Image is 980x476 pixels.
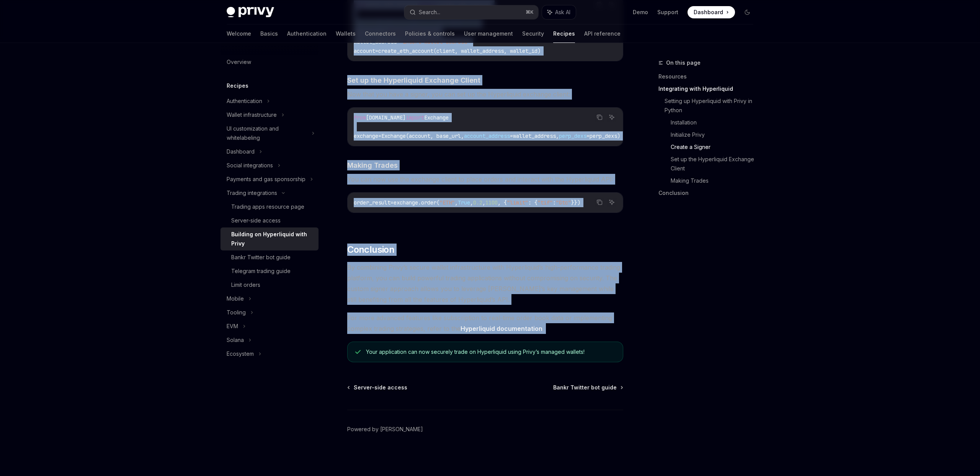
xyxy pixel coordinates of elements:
[231,202,304,211] div: Trading apps resource page
[220,250,318,264] a: Bankr Twitter bot guide
[227,161,273,170] div: Social integrations
[355,349,361,355] svg: Check
[366,114,406,121] span: [DOMAIN_NAME]
[375,47,378,54] span: =
[231,216,281,225] div: Server-side access
[482,199,485,206] span: ,
[227,124,307,142] div: UI customization and whitelabeling
[227,147,255,156] div: Dashboard
[559,132,586,139] span: perp_dexs
[455,199,458,206] span: ,
[231,253,291,262] div: Bankr Twitter bot guide
[227,175,305,184] div: Payments and gas sponsorship
[405,25,455,43] a: Policies & controls
[595,112,604,122] button: Copy the contents from the code block
[227,188,277,198] div: Trading integrations
[227,97,262,106] div: Authentication
[406,114,424,121] span: import
[513,132,559,139] span: wallet_address,
[354,47,375,54] span: account
[666,58,701,67] span: On this page
[419,8,440,17] div: Search...
[571,199,580,206] span: }})
[553,384,617,391] span: Bankr Twitter bot guide
[220,55,318,69] a: Overview
[671,129,759,141] a: Initialize Privy
[461,325,542,333] a: Hyperliquid documentation
[347,75,480,85] span: Set up the Hyperliquid Exchange Client
[366,348,615,356] div: Your application can now securely trade on Hyperliquid using Privy’s managed wallets!
[556,199,571,206] span: "Gtc"
[347,174,623,185] span: You can now use the exchange client to place orders and interact with the Hyperliquid API:
[227,349,254,358] div: Ecosystem
[365,25,396,43] a: Connectors
[347,160,398,170] span: Making Trades
[287,25,327,43] a: Authentication
[553,199,556,206] span: :
[381,132,464,139] span: Exchange(account, base_url,
[555,8,570,16] span: Ask AI
[671,175,759,187] a: Making Trades
[220,200,318,214] a: Trading apps resource page
[260,25,278,43] a: Basics
[671,141,759,153] a: Create a Signer
[510,132,513,139] span: =
[694,8,723,16] span: Dashboard
[590,132,620,139] span: perp_dexs)
[227,25,251,43] a: Welcome
[542,5,576,19] button: Ask AI
[336,25,356,43] a: Wallets
[537,199,553,206] span: "tif"
[485,199,498,206] span: 1100
[688,6,735,18] a: Dashboard
[354,199,390,206] span: order_result
[464,132,510,139] span: account_address
[470,199,473,206] span: ,
[658,187,759,199] a: Conclusion
[227,110,277,119] div: Wallet infrastructure
[227,81,248,90] h5: Recipes
[347,312,623,334] span: For more advanced features like subscription to real-time order book data or implementing complex...
[227,7,274,18] img: dark logo
[553,384,622,391] a: Bankr Twitter bot guide
[227,335,244,345] div: Solana
[528,199,537,206] span: : {
[439,199,455,206] span: "ETH"
[220,214,318,227] a: Server-side access
[741,6,753,18] button: Toggle dark mode
[464,25,513,43] a: User management
[658,70,759,83] a: Resources
[348,384,407,391] a: Server-side access
[390,199,394,206] span: =
[227,294,244,303] div: Mobile
[227,57,251,67] div: Overview
[553,25,575,43] a: Recipes
[507,199,528,206] span: "limit"
[231,230,314,248] div: Building on Hyperliquid with Privy
[584,25,621,43] a: API reference
[607,197,617,207] button: Ask AI
[671,153,759,175] a: Set up the Hyperliquid Exchange Client
[526,9,534,15] span: ⌘ K
[458,199,470,206] span: True
[354,384,407,391] span: Server-side access
[498,199,507,206] span: , {
[404,5,538,19] button: Search...⌘K
[607,112,617,122] button: Ask AI
[347,89,623,100] span: Now that you have a signer, you can set up the Hyperliquid exchange client:
[586,132,590,139] span: =
[665,95,759,116] a: Setting up Hyperliquid with Privy in Python
[220,227,318,250] a: Building on Hyperliquid with Privy
[424,114,449,121] span: Exchange
[394,199,439,206] span: exchange.order(
[633,8,648,16] a: Demo
[522,25,544,43] a: Security
[227,308,246,317] div: Tooling
[347,244,394,256] span: Conclusion
[231,267,291,276] div: Telegram trading guide
[354,132,378,139] span: exchange
[671,116,759,129] a: Installation
[595,197,604,207] button: Copy the contents from the code block
[227,322,238,331] div: EVM
[347,262,623,305] span: By combining Privy’s secure wallet infrastructure with Hyperliquid’s high-performance trading pla...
